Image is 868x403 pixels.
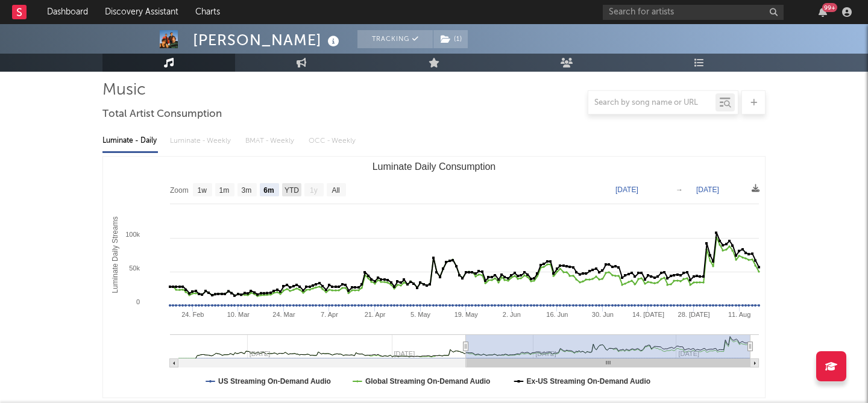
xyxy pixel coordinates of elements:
div: Luminate - Daily [102,131,158,151]
span: Total Artist Consumption [102,107,222,122]
text: 19. May [454,311,479,318]
text: Zoom [170,186,189,195]
text: 6m [263,186,274,195]
text: US Streaming On-Demand Audio [218,377,331,386]
input: Search for artists [603,5,784,20]
text: All [332,186,339,195]
text: 3m [242,186,252,195]
text: 11. Aug [728,311,750,318]
text: 5. May [410,311,431,318]
text: YTD [285,186,299,195]
text: 30. Jun [592,311,614,318]
div: [PERSON_NAME] [193,30,342,50]
text: 50k [129,264,140,272]
span: Music [102,83,146,98]
input: Search by song name or URL [588,98,715,108]
button: (1) [433,30,468,48]
text: 24. Mar [272,311,295,318]
text: 1y [310,186,318,195]
text: → [676,186,683,194]
text: Luminate Daily Streams [111,216,119,293]
span: ( 1 ) [433,30,468,48]
text: 14. [DATE] [632,311,664,318]
svg: Luminate Daily Consumption [103,157,765,398]
text: [DATE] [696,186,719,194]
text: 1w [198,186,207,195]
text: Ex-US Streaming On-Demand Audio [527,377,651,386]
text: 7. Apr [321,311,338,318]
button: 99+ [819,7,827,17]
text: 0 [136,298,140,305]
text: Luminate Daily Consumption [373,161,496,172]
text: [DATE] [615,186,638,194]
div: 99 + [822,3,837,12]
text: Global Streaming On-Demand Audio [365,377,491,386]
text: 16. Jun [546,311,568,318]
text: 21. Apr [365,311,386,318]
text: 24. Feb [181,311,204,318]
button: Tracking [357,30,433,48]
text: 100k [125,231,140,238]
text: 2. Jun [503,311,521,318]
text: 10. Mar [227,311,250,318]
text: 28. [DATE] [678,311,710,318]
text: 1m [219,186,230,195]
